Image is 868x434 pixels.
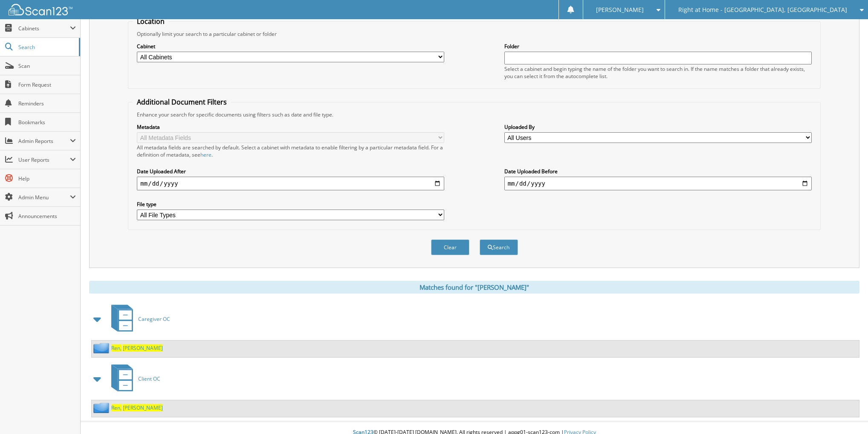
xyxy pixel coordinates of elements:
[504,65,812,80] div: Select a cabinet and begin typing the name of the folder you want to search in. If the name match...
[18,62,76,70] span: Scan
[133,97,231,107] legend: Additional Document Filters
[93,343,111,353] img: folder2.png
[480,239,518,255] button: Search
[106,362,160,396] a: Client OC
[137,144,444,158] div: All metadata fields are searched by default. Select a cabinet with metadata to enable filtering b...
[431,239,469,255] button: Clear
[18,194,70,201] span: Admin Menu
[137,123,444,131] label: Metadata
[18,100,76,107] span: Reminders
[138,375,160,382] span: Client OC
[133,111,816,118] div: Enhance your search for specific documents using filters such as date and file type.
[133,17,169,26] legend: Location
[18,25,70,32] span: Cabinets
[89,281,859,294] div: Matches found for "[PERSON_NAME]"
[18,44,75,51] span: Search
[137,177,444,190] input: start
[137,201,444,208] label: File type
[825,393,868,434] iframe: Chat Widget
[504,43,812,50] label: Folder
[137,168,444,175] label: Date Uploaded After
[106,302,170,336] a: Caregiver OC
[18,213,76,220] span: Announcements
[200,151,211,158] a: here
[596,7,644,12] span: [PERSON_NAME]
[504,177,812,190] input: end
[9,4,72,15] img: scan123-logo-white.svg
[133,30,816,38] div: Optionally limit your search to a particular cabinet or folder
[18,175,76,182] span: Help
[93,402,111,413] img: folder2.png
[123,344,163,352] span: [PERSON_NAME]
[18,137,70,145] span: Admin Reports
[18,81,76,88] span: Form Request
[504,168,812,175] label: Date Uploaded Before
[123,404,163,411] span: [PERSON_NAME]
[18,156,70,163] span: User Reports
[678,7,847,12] span: Right at Home - [GEOGRAPHIC_DATA], [GEOGRAPHIC_DATA]
[18,119,76,126] span: Bookmarks
[111,344,163,352] a: Ren, [PERSON_NAME]
[111,344,122,352] span: Ren,
[137,43,444,50] label: Cabinet
[504,123,812,131] label: Uploaded By
[111,404,122,411] span: Ren,
[111,404,163,411] a: Ren, [PERSON_NAME]
[138,315,170,323] span: Caregiver OC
